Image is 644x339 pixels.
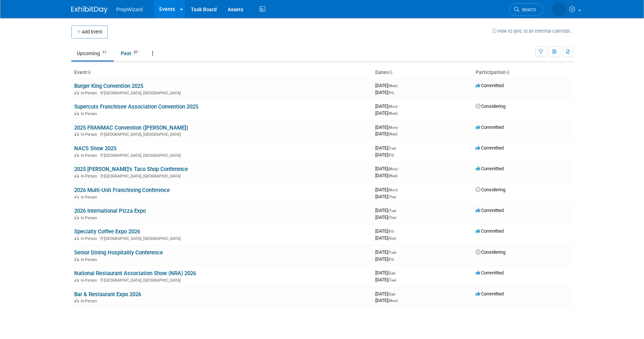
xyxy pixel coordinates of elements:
[476,228,504,234] span: Committed
[375,291,397,297] span: [DATE]
[375,145,398,151] span: [DATE]
[388,229,394,233] span: (Fri)
[388,299,397,303] span: (Mon)
[388,153,394,157] span: (Fri)
[375,256,394,262] span: [DATE]
[81,299,99,303] span: In-Person
[75,153,79,157] img: In-Person Event
[81,111,99,116] span: In-Person
[476,166,504,171] span: Committed
[74,270,196,277] a: National Restaurant Association Show (NRA) 2026
[74,131,369,137] div: [GEOGRAPHIC_DATA], [GEOGRAPHIC_DATA]
[375,173,397,178] span: [DATE]
[388,126,397,130] span: (Mon)
[476,187,505,192] span: Considering
[388,91,394,95] span: (Fri)
[375,90,394,95] span: [DATE]
[75,195,79,199] img: In-Person Event
[87,69,91,75] a: Sort by Event Name
[399,166,400,171] span: -
[375,166,400,171] span: [DATE]
[75,257,79,261] img: In-Person Event
[375,270,397,275] span: [DATE]
[506,69,509,75] a: Sort by Participation Type
[74,166,188,172] a: 2025 [PERSON_NAME]'s Taco Shop Conference
[476,145,504,151] span: Committed
[74,235,369,241] div: [GEOGRAPHIC_DATA], [GEOGRAPHIC_DATA]
[388,195,396,199] span: (Thu)
[375,208,398,213] span: [DATE]
[476,249,505,255] span: Considering
[74,277,369,283] div: [GEOGRAPHIC_DATA], [GEOGRAPHIC_DATA]
[388,188,397,192] span: (Mon)
[388,216,396,220] span: (Thu)
[75,174,79,177] img: In-Person Event
[81,132,99,137] span: In-Person
[399,103,400,109] span: -
[388,209,396,213] span: (Tue)
[388,105,397,109] span: (Mon)
[375,110,397,116] span: [DATE]
[75,299,79,302] img: In-Person Event
[476,208,504,213] span: Committed
[74,90,369,95] div: [GEOGRAPHIC_DATA], [GEOGRAPHIC_DATA]
[397,145,398,151] span: -
[81,236,99,241] span: In-Person
[375,277,396,282] span: [DATE]
[75,236,79,240] img: In-Person Event
[388,292,395,296] span: (Sat)
[399,83,400,88] span: -
[75,91,79,94] img: In-Person Event
[74,173,369,179] div: [GEOGRAPHIC_DATA], [GEOGRAPHIC_DATA]
[74,228,140,235] a: Specialty Coffee Expo 2026
[74,83,143,89] a: Burger King Convention 2025
[476,291,504,297] span: Committed
[388,236,396,240] span: (Sun)
[375,249,398,255] span: [DATE]
[74,187,170,193] a: 2026 Multi-Unit Franchising Conference
[375,298,397,303] span: [DATE]
[100,50,108,55] span: 11
[74,291,141,298] a: Bar & Restaurant Expo 2026
[74,145,116,152] a: NACS Show 2025
[397,249,398,255] span: -
[388,167,397,171] span: (Mon)
[476,124,504,130] span: Committed
[476,103,505,109] span: Considering
[116,7,143,12] span: PrepWizard
[81,257,99,262] span: In-Person
[71,66,372,79] th: Event
[81,195,99,200] span: In-Person
[74,103,198,110] a: Supercuts Franchisee Association Convention 2025
[388,132,397,136] span: (Wed)
[75,278,79,282] img: In-Person Event
[395,228,396,234] span: -
[399,124,400,130] span: -
[375,124,400,130] span: [DATE]
[375,187,400,192] span: [DATE]
[71,6,108,13] img: ExhibitDay
[388,111,397,115] span: (Wed)
[492,28,573,34] a: How to sync to an external calendar...
[375,103,400,109] span: [DATE]
[375,83,400,88] span: [DATE]
[81,174,99,179] span: In-Person
[74,208,146,214] a: 2026 International Pizza Expo
[476,83,504,88] span: Committed
[388,84,397,88] span: (Wed)
[375,228,396,234] span: [DATE]
[115,46,145,60] a: Past37
[397,208,398,213] span: -
[388,257,394,261] span: (Fri)
[519,7,536,12] span: Search
[75,111,79,115] img: In-Person Event
[388,174,397,178] span: (Wed)
[388,250,396,254] span: (Tue)
[476,270,504,275] span: Committed
[75,216,79,219] img: In-Person Event
[375,215,396,220] span: [DATE]
[71,46,114,60] a: Upcoming11
[552,3,566,16] img: Addison Ironside
[375,131,397,136] span: [DATE]
[81,278,99,283] span: In-Person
